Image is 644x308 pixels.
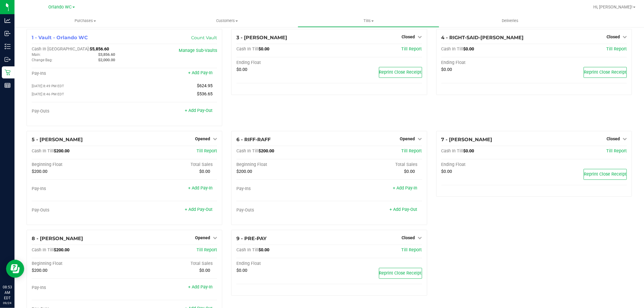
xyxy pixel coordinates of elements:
[441,148,463,154] span: Cash In Till
[236,186,329,192] div: Pay-Ins
[14,18,156,24] span: Purchases
[402,34,415,39] span: Closed
[5,43,11,49] inline-svg: Inventory
[441,162,534,167] div: Ending Float
[441,137,492,142] span: 7 - [PERSON_NAME]
[32,92,64,96] span: [DATE] 8:46 PM EDT
[185,207,213,212] a: + Add Pay-Out
[6,260,24,278] iframe: Resource center
[236,247,258,252] span: Cash In Till
[258,247,269,252] span: $0.00
[32,285,124,291] div: Pay-Ins
[584,70,626,75] span: Reprint Close Receipt
[393,186,418,191] a: + Add Pay-In
[400,136,415,141] span: Opened
[5,82,11,88] inline-svg: Reports
[593,5,633,9] span: Hi, [PERSON_NAME]!
[54,247,69,252] span: $200.00
[98,58,115,62] span: $2,000.00
[32,137,83,142] span: 5 - [PERSON_NAME]
[156,14,298,27] a: Customers
[32,268,47,273] span: $200.00
[32,148,54,154] span: Cash In Till
[197,83,213,88] span: $624.95
[90,46,109,52] span: $5,856.60
[32,46,90,52] span: Cash In [GEOGRAPHIC_DATA]:
[5,17,11,24] inline-svg: Analytics
[32,169,47,174] span: $200.00
[124,162,217,167] div: Total Sales
[197,91,213,97] span: $536.65
[607,136,620,141] span: Closed
[32,84,64,88] span: [DATE] 8:49 PM EDT
[584,169,627,180] button: Reprint Close Receipt
[188,284,213,290] a: + Add Pay-In
[3,301,12,305] p: 09/24
[236,148,258,154] span: Cash In Till
[402,46,422,52] span: Till Report
[195,136,210,141] span: Opened
[236,162,329,167] div: Beginning Float
[5,30,11,37] inline-svg: Inbound
[185,108,213,113] a: + Add Pay-Out
[179,48,217,53] a: Manage Sub-Vaults
[32,71,124,76] div: Pay-Ins
[463,148,474,154] span: $0.00
[5,56,11,62] inline-svg: Outbound
[32,208,124,213] div: Pay-Outs
[236,236,267,241] span: 9 - PRE-PAY
[236,137,271,142] span: 6 - RIFF-RAFF
[32,58,53,62] span: Change Bag:
[379,268,422,279] button: Reprint Close Receipt
[5,69,11,75] inline-svg: Retail
[197,247,217,252] a: Till Report
[463,46,474,52] span: $0.00
[606,148,627,154] a: Till Report
[379,67,422,78] button: Reprint Close Receipt
[441,169,452,174] span: $0.00
[236,67,247,72] span: $0.00
[32,162,124,167] div: Beginning Float
[54,148,69,154] span: $200.00
[404,169,415,174] span: $0.00
[584,172,626,177] span: Reprint Close Receipt
[298,14,439,27] a: Tills
[32,236,83,241] span: 8 - [PERSON_NAME]
[236,35,287,40] span: 3 - [PERSON_NAME]
[236,60,329,65] div: Ending Float
[236,169,252,174] span: $200.00
[191,35,217,40] a: Count Vault
[236,46,258,52] span: Cash In Till
[124,261,217,266] div: Total Sales
[32,261,124,266] div: Beginning Float
[379,271,422,276] span: Reprint Close Receipt
[379,70,422,75] span: Reprint Close Receipt
[402,235,415,240] span: Closed
[199,169,210,174] span: $0.00
[32,52,41,57] span: Main:
[402,148,422,154] a: Till Report
[32,247,54,252] span: Cash In Till
[402,247,422,252] a: Till Report
[258,148,274,154] span: $200.00
[32,35,88,40] span: 1 - Vault - Orlando WC
[441,67,452,72] span: $0.00
[32,109,124,114] div: Pay-Outs
[607,34,620,39] span: Closed
[236,261,329,266] div: Ending Float
[329,162,422,167] div: Total Sales
[584,67,627,78] button: Reprint Close Receipt
[49,5,72,10] span: Orlando WC
[606,46,627,52] a: Till Report
[188,70,213,75] a: + Add Pay-In
[197,148,217,154] a: Till Report
[298,18,439,24] span: Tills
[98,52,115,57] span: $3,856.60
[390,207,418,212] a: + Add Pay-Out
